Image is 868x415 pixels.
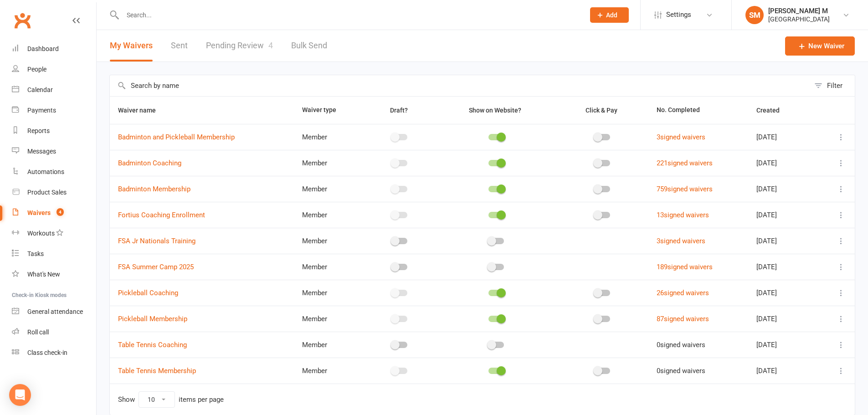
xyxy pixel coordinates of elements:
[268,41,273,50] span: 4
[118,159,181,167] a: Badminton Coaching
[648,97,749,124] th: No. Completed
[27,209,51,216] div: Waivers
[294,358,364,384] td: Member
[27,308,83,315] div: General attendance
[657,289,709,297] a: 26signed waivers
[27,250,44,257] div: Tasks
[294,202,364,228] td: Member
[382,105,418,116] button: Draft?
[12,121,96,141] a: Reports
[657,367,705,375] span: 0 signed waivers
[291,30,327,61] a: Bulk Send
[27,148,56,155] div: Messages
[118,105,166,116] button: Waiver name
[27,127,50,134] div: Reports
[118,133,235,141] a: Badminton and Pickleball Membership
[12,162,96,182] a: Automations
[748,124,817,150] td: [DATE]
[657,263,713,271] a: 189signed waivers
[11,9,34,32] a: Clubworx
[56,208,64,216] span: 4
[118,263,194,271] a: FSA Summer Camp 2025
[756,107,790,114] span: Created
[27,66,46,73] div: People
[294,254,364,280] td: Member
[110,75,810,96] input: Search by name
[9,384,31,406] div: Open Intercom Messenger
[657,211,709,219] a: 13signed waivers
[118,289,178,297] a: Pickleball Coaching
[171,30,188,61] a: Sent
[12,59,96,80] a: People
[768,7,830,15] div: [PERSON_NAME] M
[118,107,166,114] span: Waiver name
[657,133,705,141] a: 3signed waivers
[657,185,713,193] a: 759signed waivers
[390,107,408,114] span: Draft?
[12,322,96,343] a: Roll call
[577,105,627,116] button: Click & Pay
[827,80,842,91] div: Filter
[27,168,64,175] div: Automations
[745,6,764,24] div: SM
[768,15,830,23] div: [GEOGRAPHIC_DATA]
[27,189,67,196] div: Product Sales
[12,141,96,162] a: Messages
[110,30,153,61] button: My Waivers
[586,107,617,114] span: Click & Pay
[666,5,691,25] span: Settings
[657,237,705,245] a: 3signed waivers
[748,254,817,280] td: [DATE]
[206,30,273,61] a: Pending Review4
[748,332,817,358] td: [DATE]
[12,39,96,59] a: Dashboard
[657,315,709,323] a: 87signed waivers
[12,203,96,223] a: Waivers 4
[12,264,96,285] a: What's New
[785,36,855,56] a: New Waiver
[748,306,817,332] td: [DATE]
[748,358,817,384] td: [DATE]
[294,228,364,254] td: Member
[27,271,60,278] div: What's New
[12,80,96,100] a: Calendar
[12,244,96,264] a: Tasks
[118,185,190,193] a: Badminton Membership
[27,45,59,52] div: Dashboard
[606,11,617,19] span: Add
[179,396,224,404] div: items per page
[748,150,817,176] td: [DATE]
[590,7,629,23] button: Add
[469,107,521,114] span: Show on Website?
[657,159,713,167] a: 221signed waivers
[27,328,49,336] div: Roll call
[118,315,187,323] a: Pickleball Membership
[12,302,96,322] a: General attendance kiosk mode
[12,223,96,244] a: Workouts
[748,202,817,228] td: [DATE]
[118,211,205,219] a: Fortius Coaching Enrollment
[27,107,56,114] div: Payments
[27,230,55,237] div: Workouts
[12,100,96,121] a: Payments
[657,341,705,349] span: 0 signed waivers
[748,176,817,202] td: [DATE]
[294,176,364,202] td: Member
[12,343,96,363] a: Class kiosk mode
[118,341,187,349] a: Table Tennis Coaching
[294,332,364,358] td: Member
[118,391,224,408] div: Show
[118,367,196,375] a: Table Tennis Membership
[810,75,855,96] button: Filter
[27,86,53,93] div: Calendar
[27,349,67,356] div: Class check-in
[294,306,364,332] td: Member
[120,9,578,21] input: Search...
[748,228,817,254] td: [DATE]
[294,124,364,150] td: Member
[294,97,364,124] th: Waiver type
[756,105,790,116] button: Created
[118,237,195,245] a: FSA Jr Nationals Training
[12,182,96,203] a: Product Sales
[748,280,817,306] td: [DATE]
